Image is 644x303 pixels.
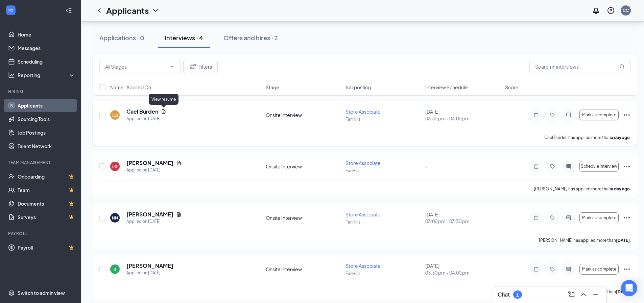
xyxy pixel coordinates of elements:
[112,112,118,118] div: CB
[106,5,149,16] h1: Applicants
[126,108,158,115] h5: Cael Burden
[151,6,160,15] svg: ChevronDown
[223,33,278,42] div: Offers and hires · 2
[8,72,15,78] svg: Analysis
[565,164,573,169] svg: ActiveChat
[529,60,631,73] input: Search in interviews
[126,167,182,173] div: Applied on [DATE]
[161,109,166,114] svg: Document
[425,84,468,91] span: Interview Schedule
[165,33,203,42] div: Interviews · 4
[623,111,631,119] svg: Ellipses
[18,99,75,112] a: Applicants
[18,241,75,254] a: PayrollCrown
[110,84,151,91] span: Name · Applied On
[345,219,421,225] p: Far Hills
[126,270,173,276] div: Applied on [DATE]
[126,115,166,122] div: Applied on [DATE]
[544,135,631,140] p: Cael Burden has applied more than .
[345,271,421,276] p: Far Hills
[176,160,182,166] svg: Document
[18,126,75,139] a: Job Postings
[566,289,577,300] button: ComposeMessage
[565,266,573,272] svg: ActiveChat
[18,72,76,78] div: Reporting
[607,6,615,15] svg: QuestionInfo
[616,289,630,294] b: [DATE]
[176,212,182,217] svg: Document
[18,197,75,210] a: DocumentsCrown
[169,64,175,69] svg: ChevronDown
[345,84,371,91] span: Job posting
[189,63,197,71] svg: Filter
[532,215,540,220] svg: Note
[581,164,617,169] span: Schedule interview
[592,6,600,15] svg: Notifications
[621,280,637,296] div: Open Intercom Messenger
[345,160,381,166] span: Store Associate
[623,7,629,13] div: CC
[532,112,540,118] svg: Note
[548,266,556,272] svg: Tag
[18,183,75,197] a: TeamCrown
[266,112,341,118] div: Onsite Interview
[8,289,15,296] svg: Settings
[611,135,630,140] b: a day ago
[616,238,630,243] b: [DATE]
[548,215,556,220] svg: Tag
[345,116,421,122] p: Far Hills
[126,159,173,167] h5: [PERSON_NAME]
[8,231,74,236] div: Payroll
[126,218,182,225] div: Applied on [DATE]
[114,266,116,272] div: IJ
[565,112,573,118] svg: ActiveChat
[579,290,588,299] svg: ChevronUp
[112,215,118,221] div: NN
[425,269,501,276] span: 03:30 pm - 04:00 pm
[183,60,218,73] button: Filter Filters
[95,6,103,15] svg: ChevronLeft
[425,115,501,122] span: 03:30 pm - 04:00 pm
[579,161,619,172] button: Schedule interview
[578,289,589,300] button: ChevronUp
[266,163,341,170] div: Onsite Interview
[18,28,75,41] a: Home
[582,215,616,220] span: Mark as complete
[266,214,341,221] div: Onsite Interview
[345,168,421,173] p: Far Hills
[18,170,75,183] a: OnboardingCrown
[579,212,619,223] button: Mark as complete
[99,33,144,42] div: Applications · 0
[582,113,616,117] span: Mark as complete
[567,290,575,299] svg: ComposeMessage
[65,7,72,14] svg: Collapse
[623,265,631,273] svg: Ellipses
[126,262,173,270] h5: [PERSON_NAME]
[112,164,118,169] div: LG
[266,266,341,273] div: Onsite Interview
[623,162,631,170] svg: Ellipses
[611,186,630,191] b: a day ago
[592,290,600,299] svg: Minimize
[149,94,178,105] div: View resume
[425,262,501,276] div: [DATE]
[534,186,631,192] p: [PERSON_NAME] has applied more than .
[505,84,519,91] span: Score
[532,266,540,272] svg: Note
[345,109,381,115] span: Store Associate
[266,84,279,91] span: Stage
[579,110,619,120] button: Mark as complete
[582,267,616,272] span: Mark as complete
[579,264,619,275] button: Mark as complete
[8,89,74,94] div: Hiring
[548,112,556,118] svg: Tag
[345,211,381,217] span: Store Associate
[18,210,75,224] a: SurveysCrown
[548,164,556,169] svg: Tag
[516,292,519,298] div: 1
[18,55,75,68] a: Scheduling
[7,7,14,14] svg: WorkstreamLogo
[18,41,75,55] a: Messages
[345,263,381,269] span: Store Associate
